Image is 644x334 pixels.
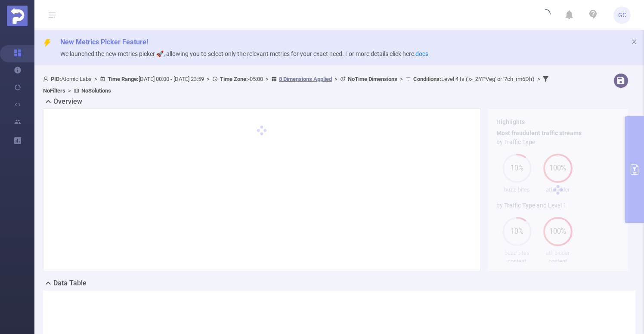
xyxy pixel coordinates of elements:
img: Protected Media [7,6,28,26]
b: Time Zone: [220,76,248,82]
button: icon: close [631,37,637,46]
b: Conditions : [413,76,441,82]
a: docs [415,50,428,57]
span: GC [618,6,626,24]
span: We launched the new metrics picker 🚀, allowing you to select only the relevant metrics for your e... [60,50,428,57]
span: > [263,76,271,82]
span: Level 4 Is ('x-_ZYPVeg' or '7ch_rm6Dh') [413,76,535,82]
i: icon: close [631,39,637,45]
i: icon: user [43,76,51,82]
span: > [397,76,406,82]
h2: Overview [53,96,82,107]
b: No Filters [43,87,65,94]
u: 8 Dimensions Applied [279,76,332,82]
span: > [92,76,100,82]
b: PID: [51,76,61,82]
b: No Solutions [81,87,111,94]
span: > [204,76,212,82]
span: > [65,87,74,94]
b: Time Range: [108,76,139,82]
i: icon: loading [540,9,551,21]
span: New Metrics Picker Feature! [60,38,148,46]
i: icon: thunderbolt [43,39,52,47]
span: > [535,76,543,82]
span: > [332,76,340,82]
b: No Time Dimensions [348,76,397,82]
h2: Data Table [53,278,87,288]
span: Atomic Labs [DATE] 00:00 - [DATE] 23:59 -05:00 [43,76,551,94]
